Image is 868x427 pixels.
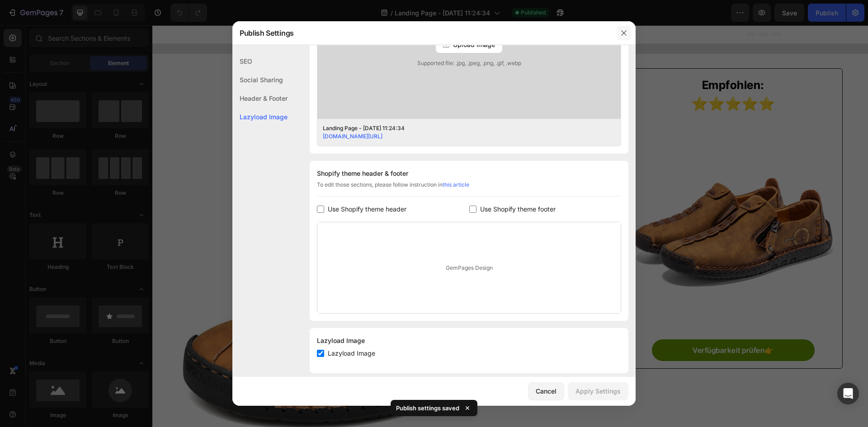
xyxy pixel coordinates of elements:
[323,124,601,132] div: Landing Page - [DATE] 11:24:34
[232,89,288,108] div: Header & Footer
[232,21,612,45] div: Publish Settings
[317,335,621,346] div: Lazyload Image
[328,204,406,215] span: Use Shopify theme header
[479,93,682,296] img: O1CN01s1bhS62KrtPGjwY6t-_2215432079611-0-cib.jpg
[536,386,557,396] div: Cancel
[323,133,382,140] a: [DOMAIN_NAME][URL]
[317,222,621,313] div: GemPages Design
[232,52,288,70] div: SEO
[528,382,564,400] button: Cancel
[500,314,662,336] a: Verfügbarkeit prüfen👉
[443,181,469,188] a: this article
[576,386,621,396] div: Apply Settings
[350,21,366,26] span: Werben
[317,168,621,179] div: Shopify theme header & footer
[120,44,353,63] strong: Bequeme und stylische Schuhe
[317,181,621,197] div: To edit those sections, please follow instruction in
[480,204,556,215] span: Use Shopify theme footer
[232,108,288,126] div: Lazyload Image
[540,319,622,330] p: Verfügbarkeit prüfen👉
[568,382,628,400] button: Apply Settings
[837,383,859,404] div: Open Intercom Messenger
[232,70,288,89] div: Social Sharing
[539,71,623,86] strong: ⭐⭐⭐⭐⭐
[550,53,612,66] strong: Empfohlen:
[317,59,621,67] span: Supported file: .jpg, .jpeg, .png, .gif, .webp
[396,404,459,413] p: Publish settings saved
[328,348,375,359] span: Lazyload Image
